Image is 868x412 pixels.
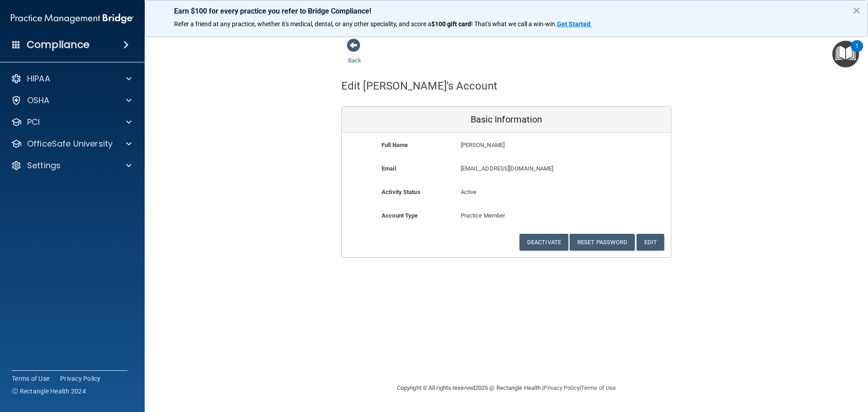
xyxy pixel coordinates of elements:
[557,20,590,28] strong: Get Started
[27,38,90,51] h4: Compliance
[11,160,132,171] a: Settings
[461,187,552,198] p: Active
[382,165,396,172] b: Email
[12,374,49,383] a: Terms of Use
[519,234,568,251] button: Deactivate
[382,142,408,148] b: Full Name
[11,73,132,84] a: HIPAA
[461,163,605,174] p: [EMAIL_ADDRESS][DOMAIN_NAME]
[581,384,616,391] a: Terms of Use
[461,210,552,221] p: Practice Member
[852,3,861,18] button: Close
[557,20,592,28] a: Get Started
[27,95,50,106] p: OSHA
[27,73,50,84] p: HIPAA
[431,20,471,28] strong: $100 gift card
[27,160,61,171] p: Settings
[637,234,664,251] button: Edit
[471,20,557,28] span: ! That's what we call a win-win.
[27,138,113,149] p: OfficeSafe University
[461,140,605,151] p: [PERSON_NAME]
[832,41,859,67] button: Open Resource Center, 1 new notification
[174,20,431,28] span: Refer a friend at any practice, whether it's medical, dental, or any other speciality, and score a
[570,234,635,251] button: Reset Password
[60,374,101,383] a: Privacy Policy
[855,46,859,58] div: 1
[27,117,40,128] p: PCI
[11,138,132,149] a: OfficeSafe University
[11,117,132,128] a: PCI
[11,9,134,28] img: PMB logo
[341,80,497,92] h4: Edit [PERSON_NAME]'s Account
[543,384,579,391] a: Privacy Policy
[382,189,420,195] b: Activity Status
[341,374,671,403] div: Copyright © All rights reserved 2025 @ Rectangle Health | |
[348,46,361,64] a: Back
[174,7,839,15] p: Earn $100 for every practice you refer to Bridge Compliance!
[382,212,418,219] b: Account Type
[12,387,86,396] span: Ⓒ Rectangle Health 2024
[11,95,132,106] a: OSHA
[342,107,671,133] div: Basic Information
